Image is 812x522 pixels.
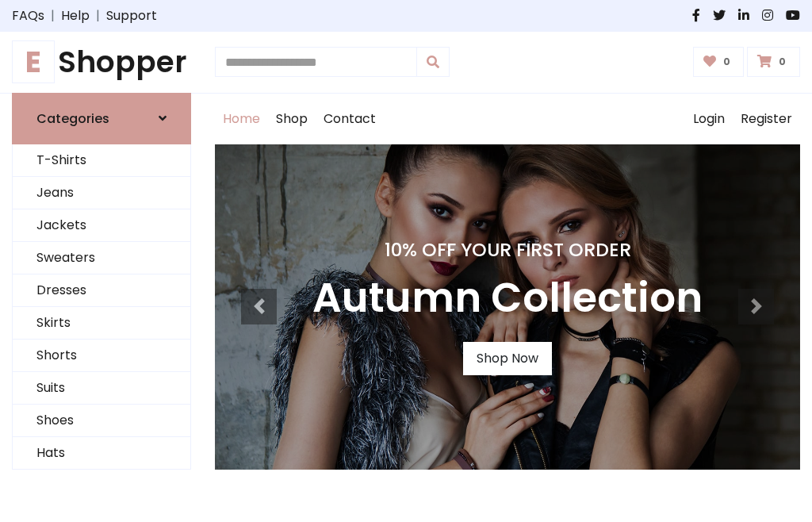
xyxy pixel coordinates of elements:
a: Dresses [13,274,190,307]
h3: Autumn Collection [312,274,703,323]
a: Login [685,94,733,144]
span: E [12,40,55,83]
a: Shop Now [463,342,552,375]
span: | [44,6,61,25]
a: Jackets [13,209,190,242]
a: Sweaters [13,242,190,274]
h6: Categories [36,111,109,126]
a: 0 [693,47,745,77]
a: 0 [747,47,800,77]
a: Jeans [13,177,190,209]
h4: 10% Off Your First Order [312,239,703,261]
a: Support [106,6,157,25]
h1: Shopper [12,44,191,80]
span: | [90,6,106,25]
a: FAQs [12,6,44,25]
a: Contact [316,94,384,144]
a: Categories [12,93,191,144]
span: 0 [775,55,790,69]
a: Shoes [13,405,190,437]
a: Skirts [13,307,190,340]
a: Register [733,94,800,144]
a: Help [61,6,90,25]
a: T-Shirts [13,144,190,177]
a: Shop [268,94,316,144]
a: Hats [13,437,190,470]
a: Shorts [13,340,190,372]
a: EShopper [12,44,191,80]
a: Suits [13,372,190,405]
a: Home [215,94,268,144]
span: 0 [719,55,734,69]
